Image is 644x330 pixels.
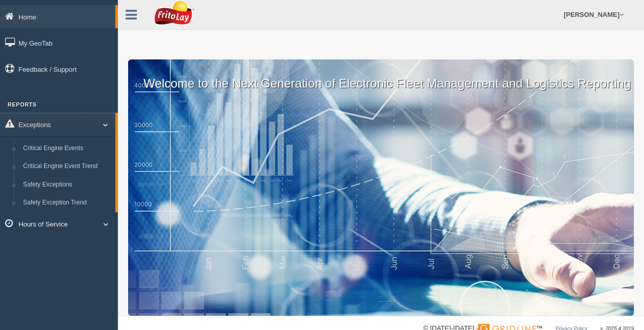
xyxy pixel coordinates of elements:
p: Welcome to the Next Generation of Electronic Fleet Management and Logistics Reporting [128,59,634,92]
a: Critical Engine Events [18,139,115,158]
a: Safety Exceptions [18,176,115,194]
a: Safety Exception Trend [18,194,115,212]
a: Critical Engine Event Trend [18,157,115,176]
